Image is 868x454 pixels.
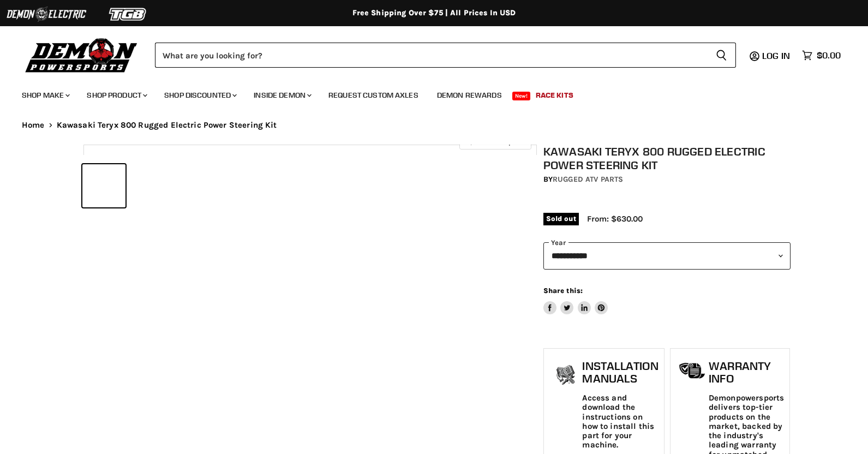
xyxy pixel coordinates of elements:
[543,174,791,186] div: by
[543,213,579,225] span: Sold out
[429,84,510,106] a: Demon Rewards
[543,286,583,295] span: Share this:
[57,121,277,130] span: Kawasaki Teryx 800 Rugged Electric Power Steering Kit
[553,175,623,184] a: Rugged ATV Parts
[679,362,706,379] img: warranty-icon.png
[707,43,736,68] button: Search
[543,242,791,269] select: year
[762,50,790,61] span: Log in
[797,47,846,63] a: $0.00
[582,393,658,450] p: Access and download the instructions on how to install this part for your machine.
[14,84,76,106] a: Shop Make
[465,138,525,146] span: Click to expand
[320,84,427,106] a: Request Custom Axles
[246,84,318,106] a: Inside Demon
[82,164,125,207] button: IMAGE thumbnail
[22,121,45,130] a: Home
[552,362,579,390] img: install_manual-icon.png
[22,35,141,74] img: Demon Powersports
[582,360,658,385] h1: Installation Manuals
[155,43,707,68] input: Search
[817,50,841,61] span: $0.00
[757,51,797,61] a: Log in
[79,84,154,106] a: Shop Product
[709,360,784,385] h1: Warranty Info
[587,214,643,224] span: From: $630.00
[155,43,736,68] form: Product
[14,80,838,106] ul: Main menu
[512,92,531,100] span: New!
[543,286,608,315] aside: Share this:
[156,84,243,106] a: Shop Discounted
[87,4,169,25] img: TGB Logo 2
[543,145,791,172] h1: Kawasaki Teryx 800 Rugged Electric Power Steering Kit
[528,84,582,106] a: Race Kits
[5,4,87,25] img: Demon Electric Logo 2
